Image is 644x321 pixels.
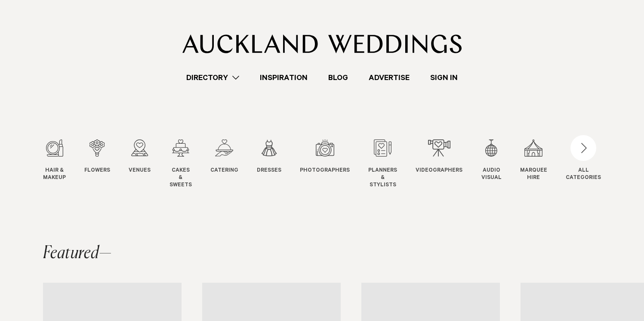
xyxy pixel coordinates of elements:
a: Cakes & Sweets [169,139,192,189]
span: Hair & Makeup [43,167,66,182]
a: Dresses [257,139,281,175]
span: Cakes & Sweets [169,167,192,189]
img: Auckland Weddings Logo [182,34,462,53]
a: Photographers [300,139,350,175]
swiper-slide: 5 / 12 [210,139,256,189]
button: ALLCATEGORIES [566,139,601,180]
span: Videographers [416,167,462,175]
a: Inspiration [250,72,318,83]
span: Catering [210,167,238,175]
swiper-slide: 10 / 12 [481,139,519,189]
a: Directory [176,72,250,83]
a: Advertise [358,72,420,83]
span: Planners & Stylists [368,167,397,189]
h2: Featured [43,245,112,262]
a: Audio Visual [481,139,502,182]
a: Flowers [84,139,110,175]
a: Marquee Hire [520,139,547,182]
a: Catering [210,139,238,175]
a: Venues [129,139,151,175]
swiper-slide: 6 / 12 [257,139,299,189]
span: Dresses [257,167,281,175]
div: ALL CATEGORIES [566,167,601,182]
span: Flowers [84,167,110,175]
a: Sign In [420,72,468,83]
swiper-slide: 3 / 12 [129,139,168,189]
span: Venues [129,167,151,175]
a: Hair & Makeup [43,139,66,182]
swiper-slide: 8 / 12 [368,139,414,189]
a: Blog [318,72,358,83]
swiper-slide: 7 / 12 [300,139,367,189]
swiper-slide: 2 / 12 [84,139,127,189]
swiper-slide: 11 / 12 [520,139,564,189]
swiper-slide: 1 / 12 [43,139,83,189]
swiper-slide: 4 / 12 [169,139,209,189]
a: Planners & Stylists [368,139,397,189]
span: Marquee Hire [520,167,547,182]
a: Videographers [416,139,462,175]
swiper-slide: 9 / 12 [416,139,480,189]
span: Audio Visual [481,167,502,182]
span: Photographers [300,167,350,175]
